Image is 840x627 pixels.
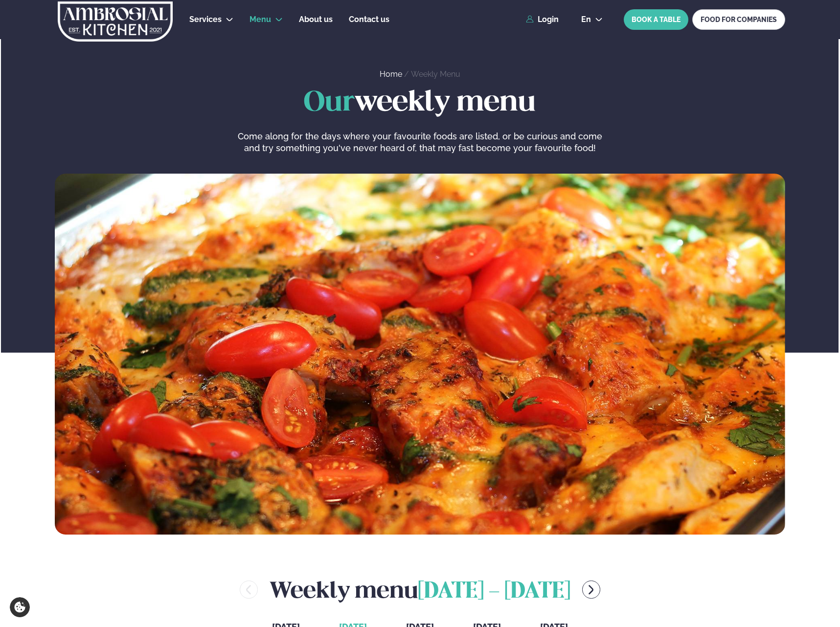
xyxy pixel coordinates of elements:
a: FOOD FOR COMPANIES [692,9,785,30]
button: menu-btn-right [582,581,600,599]
a: Menu [250,14,271,25]
h2: Weekly menu [270,574,570,605]
span: Contact us [349,15,389,24]
img: logo [57,1,174,42]
a: About us [299,14,333,25]
a: Home [380,69,402,79]
span: / [404,69,411,79]
span: [DATE] - [DATE] [418,581,570,603]
span: Menu [250,15,271,24]
a: Login [526,15,559,24]
img: image alt [55,174,785,535]
p: Come along for the days where your favourite foods are listed, or be curious and come and try som... [235,131,605,154]
a: Services [189,14,222,25]
button: en [573,16,611,23]
a: Weekly Menu [411,69,460,79]
span: en [581,16,591,23]
span: Our [304,90,355,116]
button: menu-btn-left [240,581,258,599]
h1: weekly menu [55,88,785,119]
a: Contact us [349,14,389,25]
button: BOOK A TABLE [624,9,688,30]
a: Cookie settings [10,597,30,617]
span: Services [189,15,222,24]
span: About us [299,15,333,24]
